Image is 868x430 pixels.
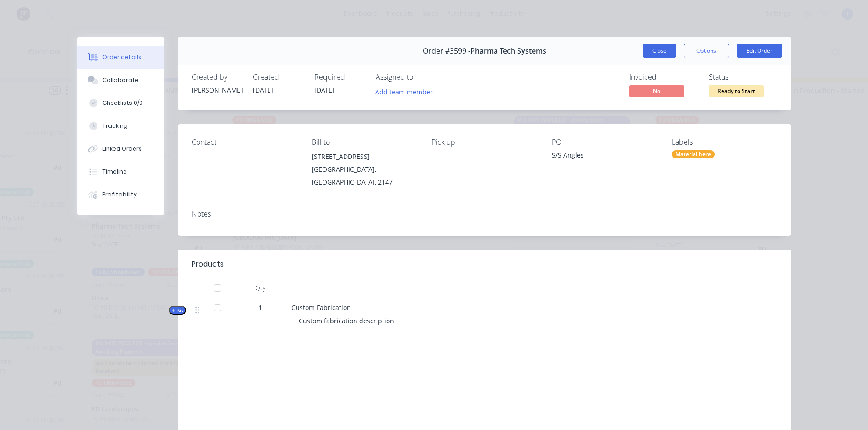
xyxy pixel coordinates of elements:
[552,150,657,163] div: S/S Angles
[312,138,417,147] div: Bill to
[192,259,224,270] div: Products
[192,73,242,82] div: Created by
[312,150,417,189] div: [STREET_ADDRESS][GEOGRAPHIC_DATA], [GEOGRAPHIC_DATA], 2147
[77,69,164,92] button: Collaborate
[253,73,303,82] div: Created
[737,44,782,58] button: Edit Order
[709,85,764,97] span: Ready to Start
[102,76,139,84] div: Collaborate
[314,73,365,82] div: Required
[643,44,676,58] button: Close
[102,53,141,61] div: Order details
[192,138,297,147] div: Contact
[431,138,537,147] div: Pick up
[299,316,394,325] span: Custom fabrication description
[629,85,684,97] span: No
[684,44,729,58] button: Options
[672,138,777,147] div: Labels
[77,183,164,206] button: Profitability
[102,99,143,107] div: Checklists 0/0
[291,303,351,312] span: Custom Fabrication
[172,307,183,314] span: Kit
[629,73,698,82] div: Invoiced
[423,47,470,55] span: Order #3599 -
[102,145,142,153] div: Linked Orders
[376,73,467,82] div: Assigned to
[102,122,128,130] div: Tracking
[77,160,164,183] button: Timeline
[192,85,242,95] div: [PERSON_NAME]
[102,168,127,176] div: Timeline
[259,303,262,312] span: 1
[470,47,546,55] span: Pharma Tech Systems
[376,85,438,98] button: Add team member
[370,85,437,98] button: Add team member
[233,279,288,297] div: Qty
[77,92,164,114] button: Checklists 0/0
[672,150,715,158] div: Material here
[312,150,417,163] div: [STREET_ADDRESS]
[552,138,657,147] div: PO
[77,46,164,69] button: Order details
[102,191,137,199] div: Profitability
[192,210,777,218] div: Notes
[77,137,164,160] button: Linked Orders
[312,163,417,189] div: [GEOGRAPHIC_DATA], [GEOGRAPHIC_DATA], 2147
[77,114,164,137] button: Tracking
[314,86,334,94] span: [DATE]
[169,306,186,315] button: Kit
[709,85,764,99] button: Ready to Start
[709,73,777,82] div: Status
[253,86,273,94] span: [DATE]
